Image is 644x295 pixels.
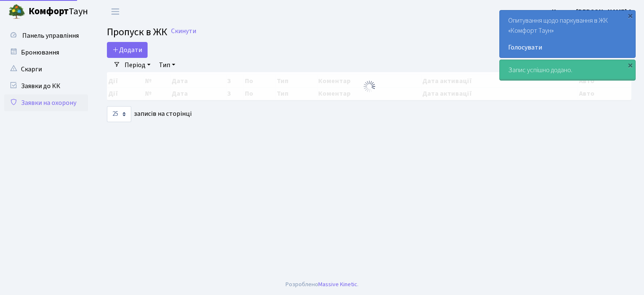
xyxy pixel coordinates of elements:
[107,106,131,122] select: записів на сторінці
[626,61,634,69] div: ×
[552,7,634,16] b: Цитрус [PERSON_NAME] А.
[552,7,634,17] a: Цитрус [PERSON_NAME] А.
[105,5,126,18] button: Переключити навігацію
[112,45,142,55] span: Додати
[156,58,179,72] a: Тип
[626,11,634,20] div: ×
[363,80,376,93] img: Обробка...
[4,44,88,61] a: Бронювання
[171,27,196,35] a: Скинути
[4,94,88,111] a: Заявки на охорону
[318,280,357,289] a: Massive Kinetic
[4,78,88,94] a: Заявки до КК
[500,10,635,57] div: Опитування щодо паркування в ЖК «Комфорт Таун»
[286,280,358,289] div: Розроблено .
[8,3,25,20] img: logo.png
[29,5,88,19] span: Таун
[107,106,192,122] label: записів на сторінці
[29,5,69,18] b: Комфорт
[508,42,627,52] a: Голосувати
[4,27,88,44] a: Панель управління
[107,25,167,39] span: Пропуск в ЖК
[107,42,148,58] a: Додати
[121,58,154,72] a: Період
[4,61,88,78] a: Скарги
[500,60,635,80] div: Запис успішно додано.
[22,31,79,40] span: Панель управління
